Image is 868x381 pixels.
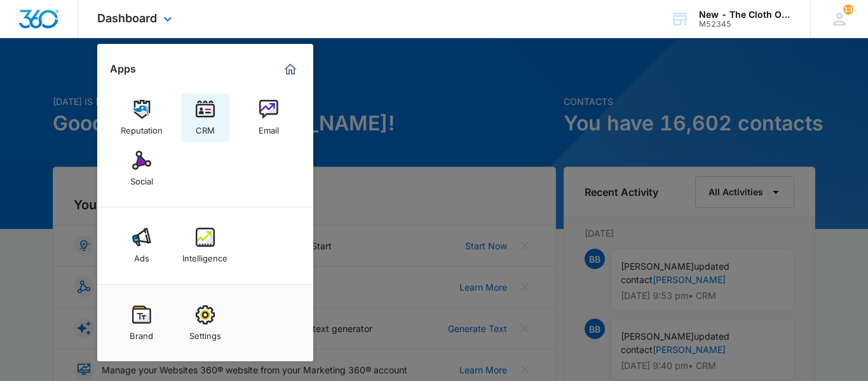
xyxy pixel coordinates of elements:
div: Social [130,170,153,186]
div: Reputation [121,119,163,135]
a: Email [245,94,293,142]
a: Intelligence [181,221,229,270]
h2: Apps [110,63,136,75]
a: Marketing 360® Dashboard [280,59,301,80]
div: Ads [134,247,149,263]
div: account name [699,10,792,20]
a: CRM [181,94,229,142]
div: Brand [130,324,153,341]
div: Email [259,119,279,135]
div: CRM [196,119,215,135]
span: Dashboard [97,11,157,25]
span: 13 [843,4,853,15]
div: Intelligence [182,247,227,263]
a: Ads [118,221,166,270]
div: Settings [189,324,221,341]
a: Social [118,144,166,193]
a: Brand [118,299,166,347]
div: notifications count [843,4,853,15]
a: Settings [181,299,229,347]
div: account id [699,20,792,29]
a: Reputation [118,94,166,142]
